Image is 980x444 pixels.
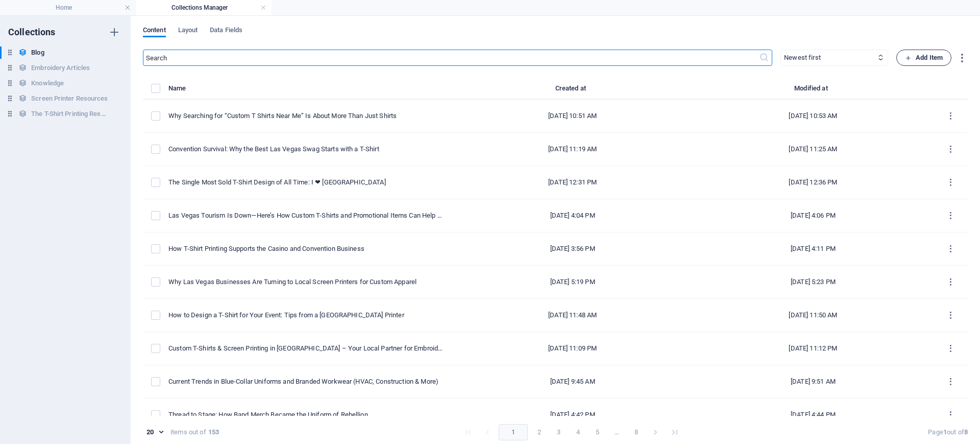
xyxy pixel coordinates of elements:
div: … [608,428,625,437]
button: Go to next page [647,424,664,440]
strong: 1 [943,428,947,436]
div: Current Trends in Blue-Collar Uniforms and Branded Workwear (HVAC, Construction & More) [168,377,444,386]
div: [DATE] 5:23 PM [701,277,925,287]
button: Go to page 8 [628,424,644,440]
button: page 1 [499,424,528,440]
button: Add Item [896,50,951,66]
button: Go to page 5 [589,424,605,440]
div: [DATE] 11:25 AM [701,145,925,154]
div: 20 [143,428,166,437]
nav: pagination navigation [458,424,684,440]
span: Layout [178,24,198,38]
div: The Single Most Sold T-Shirt Design of All Time: I ❤ NY [168,178,444,187]
div: How T-Shirt Printing Supports the Casino and Convention Business [168,244,444,253]
div: Convention Survival: Why the Best Las Vegas Swag Starts with a T-Shirt [168,145,444,154]
th: Name [168,82,452,100]
h6: Embroidery Articles [31,62,90,74]
div: Why Las Vegas Businesses Are Turning to Local Screen Printers for Custom Apparel [168,277,444,287]
div: Custom T-Shirts & Screen Printing in Las Vegas – Your Local Partner for Embroidery, DTF & DTG [168,344,444,353]
div: Las Vegas Tourism Is Down—Here’s How Custom T-Shirts and Promotional Items Can Help Your Business... [168,211,444,220]
div: [DATE] 11:50 AM [701,311,925,320]
div: [DATE] 12:31 PM [460,178,684,187]
div: [DATE] 4:06 PM [701,211,925,220]
div: [DATE] 11:12 PM [701,344,925,353]
input: Search [143,50,759,66]
div: [DATE] 11:19 AM [460,145,684,154]
div: [DATE] 9:45 AM [460,377,684,386]
i: Create new collection [108,26,120,38]
div: [DATE] 3:56 PM [460,244,684,253]
div: [DATE] 11:09 PM [460,344,684,353]
div: items out of [170,428,206,437]
span: Add Item [905,52,943,64]
div: [DATE] 5:19 PM [460,277,684,287]
button: Go to page 3 [550,424,567,440]
th: Modified at [693,82,933,100]
strong: 153 [208,428,219,437]
button: Go to page 2 [531,424,547,440]
div: Page out of [928,428,968,437]
div: [DATE] 4:11 PM [701,244,925,253]
span: Content [143,24,166,38]
h6: Blog [31,46,44,59]
div: [DATE] 4:04 PM [460,211,684,220]
div: [DATE] 10:53 AM [701,111,925,121]
div: [DATE] 4:42 PM [460,410,684,419]
span: Data Fields [210,24,242,38]
h6: Screen Printer Resources [31,92,108,105]
th: Created at [452,82,693,100]
div: [DATE] 10:51 AM [460,111,684,121]
button: Go to page 4 [570,424,586,440]
h6: Collections [8,26,56,38]
div: Thread to Stage: How Band Merch Became the Uniform of Rebellion [168,410,444,419]
button: Go to last page [667,424,683,440]
div: [DATE] 11:48 AM [460,311,684,320]
div: [DATE] 4:44 PM [701,410,925,419]
strong: 8 [964,428,968,436]
div: [DATE] 12:36 PM [701,178,925,187]
h6: Knowledge [31,77,64,89]
div: [DATE] 9:51 AM [701,377,925,386]
div: Why Searching for “Custom T Shirts Near Me” Is About More Than Just Shirts [168,111,444,121]
div: How to Design a T-Shirt for Your Event: Tips from a Las Vegas Printer [168,311,444,320]
h4: Collections Manager [136,2,272,13]
h6: The T-Shirt Printing Resource Hub: Your Go-To Guide [31,108,108,120]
